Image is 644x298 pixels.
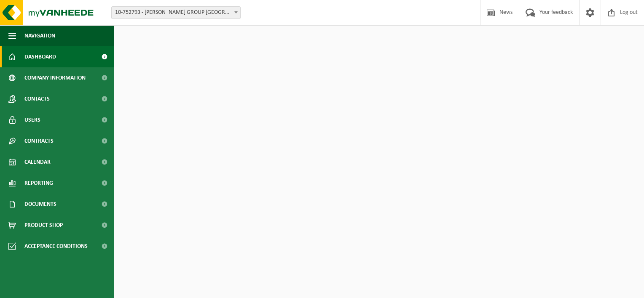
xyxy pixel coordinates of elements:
span: Contacts [24,88,50,109]
span: Navigation [24,25,55,46]
span: Users [24,109,40,130]
span: 10-752793 - LEMAHIEU GROUP NV - OOSTENDE [112,7,240,19]
span: Company information [24,67,86,88]
span: Contracts [24,130,54,152]
span: Calendar [24,152,51,173]
span: Acceptance conditions [24,236,88,257]
span: 10-752793 - LEMAHIEU GROUP NV - OOSTENDE [111,6,241,19]
span: Dashboard [24,46,56,67]
span: Documents [24,194,56,215]
span: Product Shop [24,215,63,236]
span: Reporting [24,173,53,194]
